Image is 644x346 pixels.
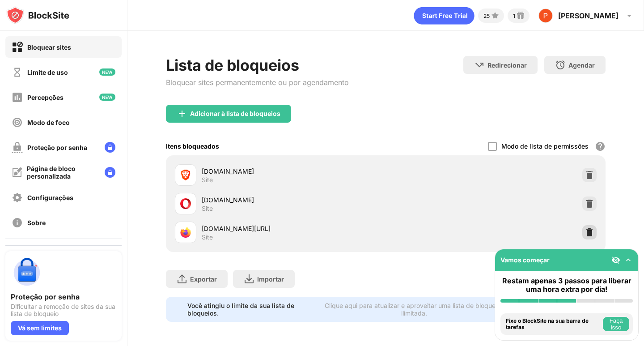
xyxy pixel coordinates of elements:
img: reward-small.svg [515,10,526,21]
img: favicons [180,170,191,180]
font: Restam apenas 3 passos para liberar uma hora extra por dia! [502,276,631,294]
font: Vá sem limites [18,324,62,332]
font: Você atingiu o limite da sua lista de bloqueios. [187,302,294,317]
font: Importar [257,275,284,283]
img: lock-menu.svg [105,167,115,178]
font: 1 [513,13,515,19]
font: Faça isso [610,317,623,331]
font: Proteção por senha [27,144,87,151]
img: logo-blocksite.svg [6,6,69,24]
font: Site [202,233,213,241]
font: [DOMAIN_NAME] [202,167,254,175]
font: Modo de foco [27,119,70,126]
img: time-usage-off.svg [12,67,23,78]
img: new-icon.svg [99,68,115,76]
font: Redirecionar [487,61,527,69]
font: Percepções [27,94,64,101]
div: animação [414,7,475,25]
font: Sobre [27,219,46,226]
font: Fixe o BlockSite na sua barra de tarefas [506,317,589,330]
font: Limite de uso [27,68,68,76]
img: password-protection-off.svg [12,142,23,153]
font: Agendar [568,61,595,69]
img: omni-setup-toggle.svg [624,256,633,265]
img: focus-off.svg [12,117,23,128]
img: eye-not-visible.svg [611,256,620,265]
font: Clique aqui para atualizar e aproveitar uma lista de bloqueios ilimitada. [325,302,504,317]
font: [DOMAIN_NAME] [202,196,254,204]
img: favicons [180,227,191,238]
img: push-password-protection.svg [11,256,43,289]
img: about-off.svg [12,217,23,228]
font: Modo de lista de permissões [501,142,589,150]
img: points-small.svg [490,10,500,21]
img: favicons [180,198,191,209]
button: Faça isso [603,317,629,331]
font: Site [202,176,213,184]
font: Dificultar a remoção de sites da sua lista de bloqueio [11,303,115,317]
font: Lista de bloqueios [166,56,299,74]
font: Configurações [27,194,73,201]
font: [PERSON_NAME] [558,11,619,20]
font: Adicionar à lista de bloqueios [190,110,280,117]
img: ACg8ocKf3uKTNyBqSkhaAta5X1j7bwS_D9TsQyJeoveluP7J9WQuag=s96-c [538,9,553,23]
img: lock-menu.svg [105,142,115,153]
img: settings-off.svg [12,192,23,203]
font: Proteção por senha [11,292,80,301]
img: insights-off.svg [12,92,23,103]
font: Bloquear sites permanentemente ou por agendamento [166,78,349,87]
font: Exportar [190,275,217,283]
font: [DOMAIN_NAME][URL] [202,225,271,232]
img: customize-block-page-off.svg [12,167,22,178]
font: Site [202,205,213,212]
font: Página de bloco personalizada [27,165,76,180]
font: Itens bloqueados [166,142,219,150]
img: new-icon.svg [99,94,115,101]
img: block-on.svg [12,42,23,53]
font: Bloquear sites [27,43,71,51]
font: Vamos começar [500,256,550,264]
font: 25 [483,13,490,19]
